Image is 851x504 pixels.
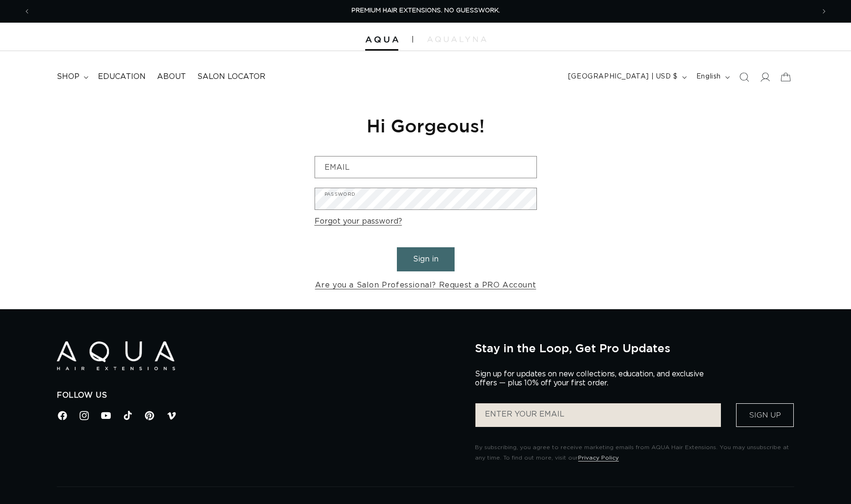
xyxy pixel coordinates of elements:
p: Sign up for updates on new collections, education, and exclusive offers — plus 10% off your first... [475,370,711,388]
button: Next announcement [814,2,834,20]
span: [GEOGRAPHIC_DATA] | USD $ [568,72,678,82]
button: English [691,68,734,86]
img: Aqua Hair Extensions [57,341,175,370]
h2: Stay in the Loop, Get Pro Updates [475,341,794,355]
input: Email [315,156,536,178]
p: By subscribing, you agree to receive marketing emails from AQUA Hair Extensions. You may unsubscr... [475,443,794,463]
img: Aqua Hair Extensions [365,36,398,43]
a: Education [92,66,151,87]
span: About [157,72,186,82]
a: Privacy Policy [578,455,619,461]
span: English [696,72,721,82]
h1: Hi Gorgeous! [315,114,537,137]
a: Forgot your password? [315,215,402,228]
input: ENTER YOUR EMAIL [475,403,721,427]
a: Salon Locator [192,66,271,87]
button: Previous announcement [17,2,37,20]
a: About [151,66,192,87]
button: [GEOGRAPHIC_DATA] | USD $ [562,68,691,86]
button: Sign in [397,247,455,271]
span: Education [98,72,146,82]
summary: shop [51,66,92,87]
span: PREMIUM HAIR EXTENSIONS. NO GUESSWORK. [351,8,500,14]
a: Are you a Salon Professional? Request a PRO Account [315,278,536,292]
button: Sign Up [736,403,794,427]
span: shop [57,72,79,82]
h2: Follow Us [57,391,461,400]
img: aqualyna.com [427,36,486,42]
summary: Search [734,67,754,87]
span: Salon Locator [197,72,265,82]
